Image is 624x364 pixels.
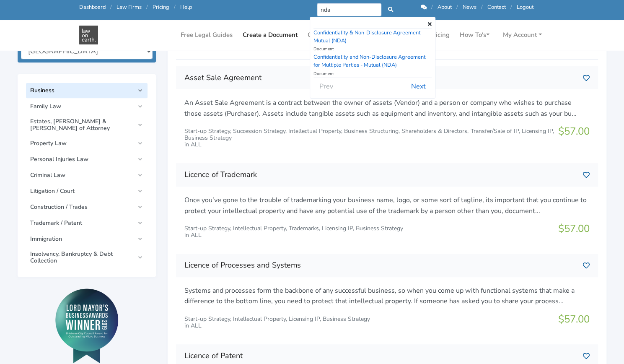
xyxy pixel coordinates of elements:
[481,3,483,11] span: /
[26,136,148,151] a: Property Law
[26,200,148,215] a: Construction / Trades
[500,27,545,43] a: My Account
[174,3,176,11] span: /
[426,27,453,43] a: Pricing
[117,3,142,11] a: Law Firms
[184,195,590,216] p: Once you’ve gone to the trouble of trademarking your business name, logo, or some sort of tagline...
[313,29,424,44] a: Confidentiality & Non-Disclosure Agreement - Mutual (NDA)
[313,53,425,69] a: Confidentiality and Non-Disclosure Agreement for Multiple Parties - Mutual (NDA)
[110,3,112,11] span: /
[558,312,590,326] span: $57.00
[146,3,148,11] span: /
[176,163,598,245] a: Licence of Trademark Once you’ve gone to the trouble of trademarking your business name, logo, or...
[304,27,360,43] a: Get Legal Advice
[317,3,382,16] input: Search
[456,3,458,11] span: /
[30,204,134,211] span: Construction / Trades
[438,3,452,11] a: About
[30,103,134,110] span: Family Law
[239,27,301,43] a: Create a Document
[177,27,236,43] a: Free Legal Guides
[184,349,576,363] h3: Licence of Patent
[313,46,334,52] small: Document
[184,316,370,329] div: Start-up Strategy, Intellectual Property, Licensing IP, Business Strategy in ALL
[463,3,476,11] a: News
[26,168,148,183] a: Criminal Law
[184,259,576,272] h3: Licence of Processes and Systems
[26,83,148,98] a: Business
[176,66,598,155] a: Asset Sale Agreement An Asset Sale Agreement is a contract between the owner of assets (Vendor) a...
[558,125,590,138] span: $57.00
[313,71,334,77] small: Document
[30,220,134,226] span: Trademark / Patent
[153,3,169,11] a: Pricing
[30,251,134,264] span: Insolvency, Bankruptcy & Debt Collection
[30,140,134,147] span: Property Law
[184,225,403,239] div: Start-up Strategy, Intellectual Property, Trademarks, Licensing IP, Business Strategy in ALL
[180,3,192,11] a: Help
[487,3,506,11] a: Contact
[176,254,598,336] a: Licence of Processes and Systems Systems and processes form the backbone of any successful busine...
[30,172,134,179] span: Criminal Law
[79,3,106,11] a: Dashboard
[55,289,118,363] img: Lord Mayor's Award 2019
[30,87,134,94] span: Business
[510,3,512,11] span: /
[26,231,148,247] a: Immigration
[26,99,148,114] a: Family Law
[184,98,590,119] p: An Asset Sale Agreement is a contract between the owner of assets (Vendor) and a person or compan...
[184,128,558,148] div: Start-up Strategy, Succession Strategy, Intellectual Property, Business Structuring, Shareholders...
[558,222,590,235] span: $57.00
[26,152,148,167] a: Personal Injuries Law
[30,188,134,195] span: Litigation / Court
[517,3,533,11] a: Logout
[406,78,431,94] button: Next
[79,26,98,44] img: Licensing IP Documents in
[184,168,576,182] h3: Licence of Trademark
[30,236,134,242] span: Immigration
[184,286,590,307] p: Systems and processes form the backbone of any successful business, so when you come up with func...
[431,3,433,11] span: /
[26,115,148,135] a: Estates, [PERSON_NAME] & [PERSON_NAME] of Attorney
[26,216,148,231] a: Trademark / Patent
[30,156,134,163] span: Personal Injuries Law
[30,118,134,132] span: Estates, [PERSON_NAME] & [PERSON_NAME] of Attorney
[184,71,576,85] h3: Asset Sale Agreement
[26,184,148,199] a: Litigation / Court
[456,27,493,43] a: How To's
[26,247,148,268] a: Insolvency, Bankruptcy & Debt Collection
